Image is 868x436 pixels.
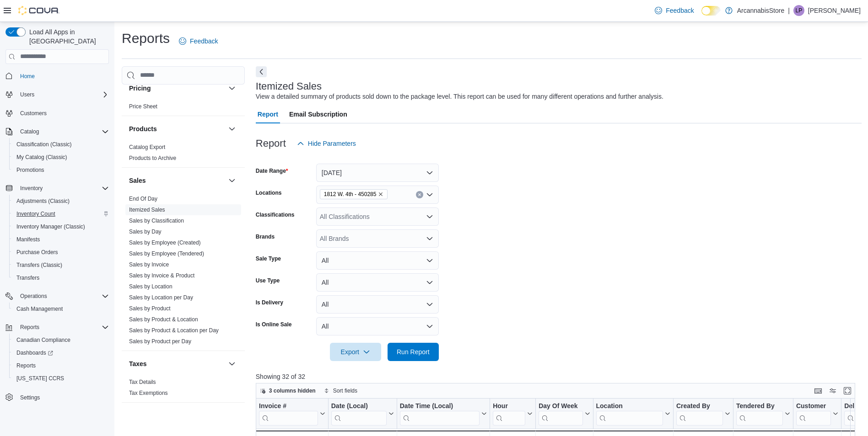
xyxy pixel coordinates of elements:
[397,347,430,356] span: Run Report
[129,327,219,334] span: Sales by Product & Location per Day
[316,164,439,182] button: [DATE]
[16,274,39,282] span: Transfers
[129,206,165,213] span: Itemized Sales
[129,272,194,279] span: Sales by Invoice & Product
[129,239,201,246] span: Sales by Employee (Created)
[13,303,66,314] a: Cash Management
[16,236,40,243] span: Manifests
[129,305,171,312] a: Sales by Product
[129,229,162,235] a: Sales by Day
[129,389,168,397] span: Tax Exemptions
[2,106,113,120] button: Customers
[129,176,146,185] h3: Sales
[13,360,109,371] span: Reports
[2,321,113,334] button: Reports
[2,182,113,195] button: Inventory
[16,89,38,100] button: Users
[676,402,723,425] div: Created By
[9,359,113,372] button: Reports
[9,164,113,176] button: Promotions
[129,207,165,213] a: Itemized Sales
[289,105,347,123] span: Email Subscription
[20,110,47,117] span: Customers
[129,378,156,386] span: Tax Details
[316,251,439,270] button: All
[226,175,237,186] button: Sales
[26,27,109,46] span: Load All Apps in [GEOGRAPHIC_DATA]
[426,191,433,198] button: Open list of options
[9,195,113,207] button: Adjustments (Classic)
[256,385,319,396] button: 3 columns hidden
[808,5,861,16] p: [PERSON_NAME]
[20,91,34,98] span: Users
[13,196,109,207] span: Adjustments (Classic)
[2,125,113,138] button: Catalog
[256,372,862,381] p: Showing 32 of 32
[539,402,590,425] button: Day Of Week
[796,402,831,425] div: Customer
[129,359,147,368] h3: Taxes
[13,303,109,314] span: Cash Management
[16,349,53,356] span: Dashboards
[13,139,75,150] a: Classification (Classic)
[129,261,169,268] span: Sales by Invoice
[13,165,109,175] span: Promotions
[416,191,423,198] button: Clear input
[259,402,318,425] div: Invoice # URL
[16,210,55,218] span: Inventory Count
[256,321,292,328] label: Is Online Sale
[701,6,721,16] input: Dark Mode
[813,385,824,396] button: Keyboard shortcuts
[16,249,58,256] span: Purchase Orders
[129,144,165,151] span: Catalog Export
[13,247,109,258] span: Purchase Orders
[256,255,281,262] label: Sale Type
[129,144,165,150] a: Catalog Export
[2,69,113,83] button: Home
[16,183,46,194] button: Inventory
[129,228,162,235] span: Sales by Day
[13,335,74,346] a: Canadian Compliance
[258,105,278,123] span: Report
[13,208,59,219] a: Inventory Count
[129,154,176,162] span: Products to Archive
[13,373,68,384] a: [US_STATE] CCRS
[16,375,64,382] span: [US_STATE] CCRS
[308,139,356,148] span: Hide Parameters
[793,5,804,16] div: Luke Periccos
[651,1,697,20] a: Feedback
[827,385,838,396] button: Display options
[16,291,109,302] span: Operations
[400,402,487,425] button: Date Time (Local)
[129,124,225,133] button: Products
[9,207,113,220] button: Inventory Count
[129,261,169,268] a: Sales by Invoice
[316,273,439,292] button: All
[190,37,218,46] span: Feedback
[16,261,62,269] span: Transfers (Classic)
[335,343,376,361] span: Export
[129,217,184,224] span: Sales by Classification
[16,141,72,148] span: Classification (Classic)
[400,402,480,425] div: Date Time (Local)
[16,322,109,333] span: Reports
[13,260,66,271] a: Transfers (Classic)
[13,221,109,232] span: Inventory Manager (Classic)
[331,402,387,425] div: Date (Local)
[737,5,785,16] p: ArcannabisStore
[16,223,85,230] span: Inventory Manager (Classic)
[129,124,157,133] h3: Products
[736,402,783,425] div: Tendered By
[388,343,439,361] button: Run Report
[20,324,39,331] span: Reports
[122,142,245,167] div: Products
[13,260,109,271] span: Transfers (Classic)
[378,191,383,197] button: Remove 1812 W. 4th - 450285 from selection in this group
[129,379,156,385] a: Tax Details
[16,305,63,313] span: Cash Management
[493,402,533,425] button: Hour
[129,294,193,301] a: Sales by Location per Day
[16,71,38,82] a: Home
[596,402,663,425] div: Location
[426,213,433,220] button: Open list of options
